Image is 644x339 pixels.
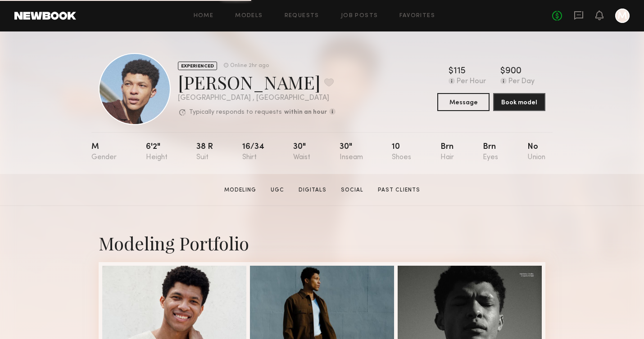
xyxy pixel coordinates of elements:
div: 30" [340,143,363,161]
a: Social [337,186,367,194]
div: 900 [505,67,522,76]
div: 115 [454,67,466,76]
div: Per Hour [457,78,486,86]
a: Past Clients [374,186,424,194]
button: Book model [493,93,545,111]
div: 38 r [196,143,213,161]
div: [PERSON_NAME] [178,70,336,94]
div: Brn [440,143,454,161]
div: EXPERIENCED [178,62,217,70]
div: 6'2" [146,143,168,161]
div: [GEOGRAPHIC_DATA] , [GEOGRAPHIC_DATA] [178,94,336,102]
a: M [615,9,630,23]
div: 16/34 [242,143,264,161]
div: Brn [483,143,498,161]
a: Digitals [295,186,330,194]
div: M [91,143,117,161]
a: Modeling [221,186,260,194]
div: No [527,143,545,161]
div: 10 [392,143,411,161]
a: UGC [267,186,288,194]
div: Online 2hr ago [230,63,269,69]
a: Requests [285,13,319,19]
p: Typically responds to requests [189,109,282,116]
div: Modeling Portfolio [99,231,545,255]
b: within an hour [284,109,327,116]
a: Favorites [399,13,435,19]
a: Home [194,13,214,19]
div: $ [449,67,454,76]
a: Job Posts [341,13,378,19]
div: Per Day [508,78,535,86]
div: 30" [293,143,310,161]
a: Models [235,13,263,19]
button: Message [437,93,490,111]
div: $ [500,67,505,76]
